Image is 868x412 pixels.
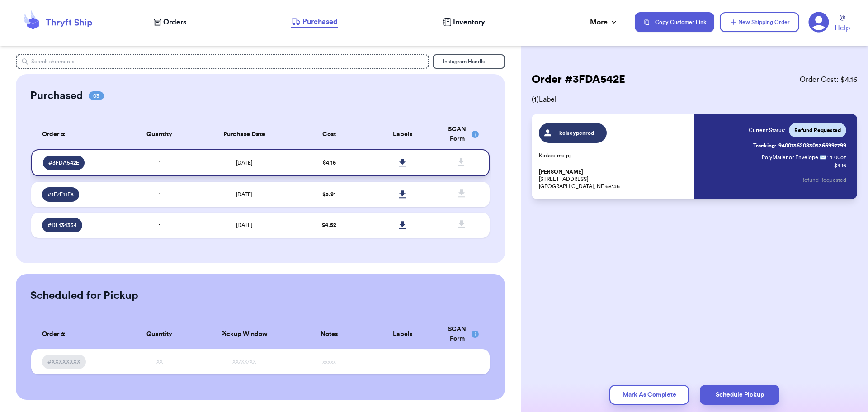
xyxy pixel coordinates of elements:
[31,319,123,349] th: Order #
[826,154,828,161] span: :
[433,54,505,69] button: Instagram Handle
[762,155,826,160] span: PolyMailer or Envelope ✉️
[834,162,846,169] p: $ 4.16
[47,358,80,365] span: #XXXXXXXX
[323,160,336,166] span: $ 4.16
[236,160,252,166] span: [DATE]
[443,59,486,64] span: Instagram Handle
[159,160,160,166] span: 1
[156,359,163,365] span: XX
[835,15,850,33] a: Help
[123,319,196,349] th: Quantity
[753,138,846,153] a: Tracking:9400136208303366997799
[749,127,785,134] span: Current Status:
[30,89,83,103] h2: Purchased
[556,129,599,137] span: kelseypenrod
[163,17,186,28] span: Orders
[291,16,338,28] a: Purchased
[700,385,779,405] button: Schedule Pickup
[16,54,429,69] input: Search shipments...
[236,192,252,197] span: [DATE]
[800,74,857,85] span: Order Cost: $ 4.16
[635,12,714,32] button: Copy Customer Link
[159,192,160,197] span: 1
[532,72,625,87] h2: Order # 3FDA542E
[366,319,439,349] th: Labels
[830,154,846,161] span: 4.00 oz
[445,325,479,344] div: SCAN Form
[154,17,186,28] a: Orders
[720,12,799,32] button: New Shipping Order
[453,17,485,28] span: Inventory
[123,119,196,149] th: Quantity
[445,125,479,144] div: SCAN Form
[292,319,366,349] th: Notes
[753,142,777,149] span: Tracking:
[89,91,104,100] span: 03
[461,359,463,365] span: -
[48,159,79,166] span: # 3FDA542E
[322,359,336,365] span: xxxxx
[232,359,256,365] span: XX/XX/XX
[47,222,77,229] span: # DF134354
[322,223,336,228] span: $ 4.52
[539,152,689,159] p: Kickee me pj
[236,223,252,228] span: [DATE]
[30,289,138,303] h2: Scheduled for Pickup
[532,94,857,105] span: ( 1 ) Label
[159,223,160,228] span: 1
[196,319,292,349] th: Pickup Window
[609,385,689,405] button: Mark As Complete
[322,192,336,197] span: $ 5.91
[443,17,485,28] a: Inventory
[539,168,689,190] p: [STREET_ADDRESS] [GEOGRAPHIC_DATA], NE 68136
[539,169,583,175] span: [PERSON_NAME]
[402,359,404,365] span: -
[794,127,841,134] span: Refund Requested
[292,119,366,149] th: Cost
[366,119,439,149] th: Labels
[302,16,338,27] span: Purchased
[196,119,292,149] th: Purchase Date
[47,191,74,198] span: # 1E7F11E8
[590,17,618,28] div: More
[31,119,123,149] th: Order #
[801,170,846,190] button: Refund Requested
[835,23,850,33] span: Help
